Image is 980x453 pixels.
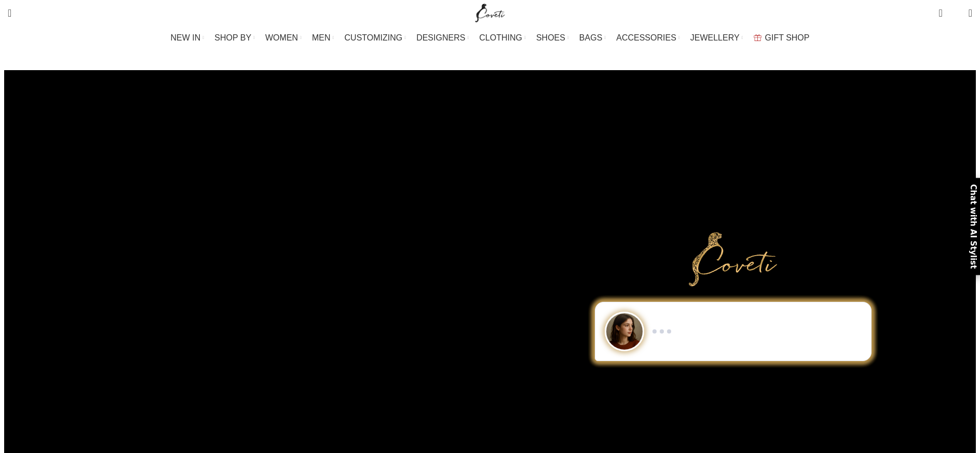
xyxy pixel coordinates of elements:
[950,3,961,23] div: My Wishlist
[3,3,17,23] a: Search
[479,33,522,43] span: CLOTHING
[933,3,947,23] a: 0
[345,33,403,43] span: CUSTOMIZING
[3,28,977,48] div: Main navigation
[265,33,298,43] span: WOMEN
[765,33,810,43] span: GIFT SHOP
[952,10,960,18] span: 0
[616,33,676,43] span: ACCESSORIES
[536,33,565,43] span: SHOES
[416,33,465,43] span: DESIGNERS
[416,28,469,48] a: DESIGNERS
[940,5,947,13] span: 0
[690,28,743,48] a: JEWELLERY
[171,28,205,48] a: NEW IN
[754,34,761,41] img: GiftBag
[345,28,406,48] a: CUSTOMIZING
[473,8,508,17] a: Site logo
[312,33,331,43] span: MEN
[536,28,569,48] a: SHOES
[754,28,810,48] a: GIFT SHOP
[689,232,777,286] img: Primary Gold
[579,33,602,43] span: BAGS
[479,28,526,48] a: CLOTHING
[214,33,251,43] span: SHOP BY
[503,302,963,361] div: Chat to Shop demo
[171,33,201,43] span: NEW IN
[265,28,302,48] a: WOMEN
[214,28,255,48] a: SHOP BY
[312,28,334,48] a: MEN
[690,33,740,43] span: JEWELLERY
[579,28,606,48] a: BAGS
[616,28,680,48] a: ACCESSORIES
